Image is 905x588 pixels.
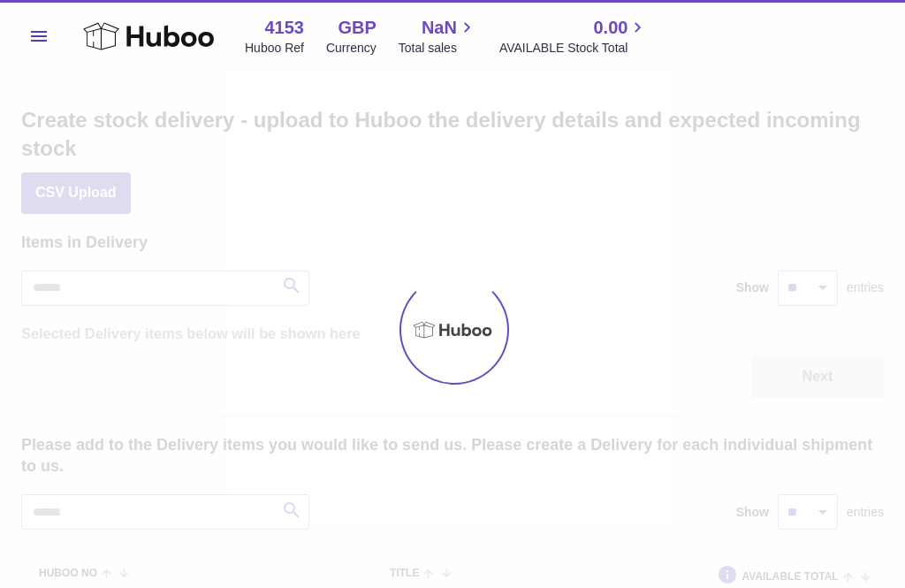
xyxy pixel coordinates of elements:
span: AVAILABLE Stock Total [499,40,649,57]
a: 0.00 AVAILABLE Stock Total [499,16,649,57]
span: NaN [422,16,457,40]
span: Total sales [399,40,477,57]
strong: 4153 [264,16,304,40]
span: 0.00 [593,16,627,40]
div: Currency [326,40,376,57]
strong: GBP [338,16,376,40]
a: NaN Total sales [399,16,477,57]
div: Huboo Ref [245,40,304,57]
